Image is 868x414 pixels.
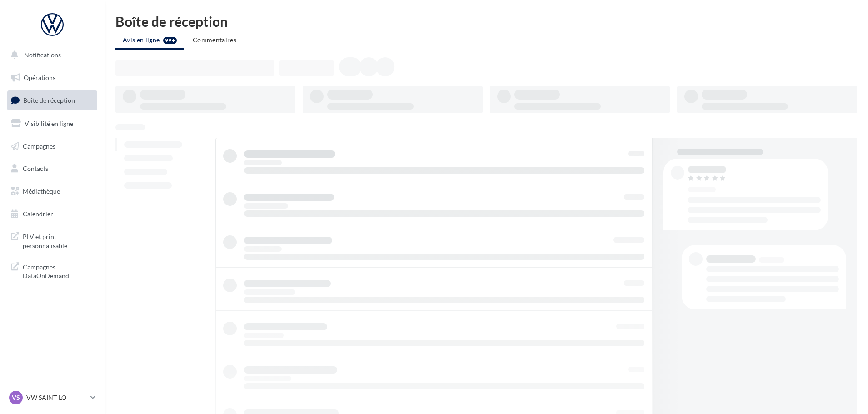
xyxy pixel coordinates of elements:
span: PLV et print personnalisable [23,230,94,250]
span: Calendrier [23,210,53,218]
a: Boîte de réception [5,90,99,110]
span: Contacts [23,165,48,172]
span: Boîte de réception [23,96,75,104]
a: Visibilité en ligne [5,114,99,133]
span: VS [12,393,20,402]
span: Médiathèque [23,187,60,195]
a: Opérations [5,68,99,87]
p: VW SAINT-LO [26,393,87,402]
span: Campagnes DataOnDemand [23,261,94,280]
a: VS VW SAINT-LO [7,389,97,406]
div: Boîte de réception [115,15,857,28]
span: Notifications [24,51,61,59]
a: Campagnes DataOnDemand [5,257,99,284]
a: Médiathèque [5,182,99,201]
span: Campagnes [23,142,55,150]
a: PLV et print personnalisable [5,227,99,254]
span: Visibilité en ligne [25,120,73,127]
span: Opérations [24,74,55,81]
span: Commentaires [193,36,236,44]
a: Contacts [5,159,99,178]
a: Calendrier [5,205,99,224]
button: Notifications [5,45,95,65]
a: Campagnes [5,137,99,156]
